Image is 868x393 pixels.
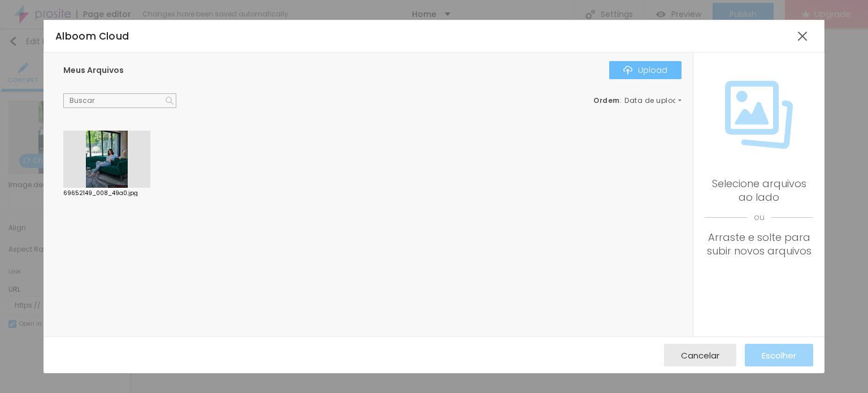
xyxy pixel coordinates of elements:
[624,97,683,104] span: Data de upload
[593,97,682,104] div: :
[63,191,150,196] div: 69652149_008_49a0.jpg
[63,64,124,76] span: Meus Arquivos
[745,344,813,366] button: Escolher
[681,351,719,360] span: Cancelar
[705,177,813,258] div: Selecione arquivos ao lado Arraste e solte para subir novos arquivos
[623,66,632,75] img: Icone
[166,97,173,105] img: Icone
[609,61,682,79] button: IconeUpload
[623,66,667,75] div: Upload
[593,96,620,105] span: Ordem
[55,29,129,43] span: Alboom Cloud
[762,351,796,360] span: Escolher
[664,344,736,366] button: Cancelar
[705,204,813,231] span: ou
[725,81,793,149] img: Icone
[63,93,176,108] input: Buscar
